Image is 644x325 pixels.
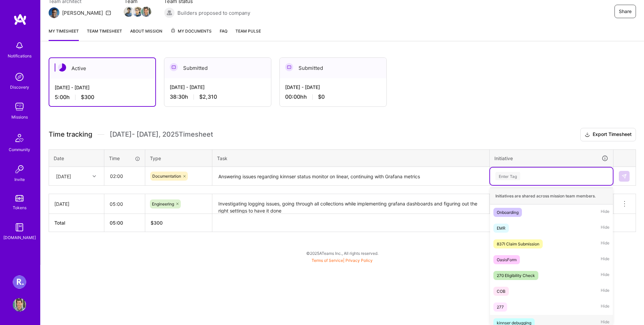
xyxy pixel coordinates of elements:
[170,93,266,100] div: 38:30 h
[104,195,145,213] input: HH:MM
[494,154,608,162] div: Initiative
[212,149,490,167] th: Task
[601,255,609,264] span: Hide
[490,188,613,204] div: Initiatives are shared across mission team members.
[13,13,27,26] img: logo
[312,258,343,263] a: Terms of Service
[318,93,325,100] span: $0
[497,225,505,232] div: EMR
[55,84,150,91] div: [DATE] - [DATE]
[133,6,142,17] a: Team Member Avatar
[213,168,489,185] textarea: Answering issues regarding kinnser status monitor on linear, continuing with Grafana metrics
[49,214,104,232] th: Total
[177,9,250,16] span: Builders proposed to company
[8,52,32,59] div: Notifications
[495,171,520,181] div: Enter Tag
[235,28,261,41] a: Team Pulse
[3,234,36,241] div: [DOMAIN_NAME]
[580,128,636,141] button: Export Timesheet
[58,63,66,72] img: Active
[497,288,505,295] div: COB
[312,258,373,263] span: |
[10,84,29,91] div: Discovery
[49,28,79,41] a: My timesheet
[152,201,174,206] span: Engineering
[13,162,26,176] img: Invite
[164,58,271,78] div: Submitted
[13,39,26,52] img: bell
[142,6,151,17] a: Team Member Avatar
[601,271,609,280] span: Hide
[235,29,261,34] span: Team Pulse
[601,239,609,248] span: Hide
[56,173,71,180] div: [DATE]
[124,7,134,17] img: Team Member Avatar
[87,28,122,41] a: Team timesheet
[130,28,162,41] a: About Mission
[141,7,151,17] img: Team Member Avatar
[170,84,266,91] div: [DATE] - [DATE]
[11,130,28,146] img: Community
[170,28,212,35] span: My Documents
[285,63,293,71] img: Submitted
[13,100,26,113] img: teamwork
[13,298,26,312] img: User Avatar
[49,58,155,79] div: Active
[132,7,143,17] img: Team Member Avatar
[14,176,25,183] div: Invite
[497,209,519,216] div: Onboarding
[152,174,181,179] span: Documentation
[13,221,26,234] img: guide book
[109,155,140,162] div: Time
[104,214,145,232] th: 05:00
[601,224,609,233] span: Hide
[601,208,609,217] span: Hide
[54,200,99,207] div: [DATE]
[49,7,59,18] img: Team Architect
[497,272,535,279] div: 270 Eligibility Check
[81,94,94,101] span: $300
[285,84,381,91] div: [DATE] - [DATE]
[601,287,609,296] span: Hide
[164,7,175,18] img: Builders proposed to company
[106,10,111,15] i: icon Mail
[124,6,133,17] a: Team Member Avatar
[145,149,212,167] th: Type
[585,131,590,138] i: icon Download
[62,9,103,16] div: [PERSON_NAME]
[49,149,104,167] th: Date
[40,245,644,262] div: © 2025 ATeams Inc., All rights reserved.
[601,303,609,312] span: Hide
[11,275,28,289] a: Roger Healthcare: Team for Clinical Intake Platform
[497,304,504,311] div: 277
[13,70,26,84] img: discovery
[199,93,217,100] span: $2,310
[55,94,150,101] div: 5:00 h
[345,258,373,263] a: Privacy Policy
[497,240,539,247] div: 837I Claim Submission
[110,130,213,139] span: [DATE] - [DATE] , 2025 Timesheet
[280,58,386,78] div: Submitted
[619,8,632,15] span: Share
[170,63,178,71] img: Submitted
[285,93,381,100] div: 00:00h h
[11,298,28,312] a: User Avatar
[13,275,26,289] img: Roger Healthcare: Team for Clinical Intake Platform
[220,28,227,41] a: FAQ
[15,195,23,201] img: tokens
[49,130,92,139] span: Time tracking
[11,113,28,121] div: Missions
[213,195,489,213] textarea: Investigating logging issues, going through all collections while implementing grafana dashboards...
[13,204,26,211] div: Tokens
[170,28,212,41] a: My Documents
[622,174,627,179] img: Submit
[9,146,30,153] div: Community
[93,175,96,178] i: icon Chevron
[151,220,163,226] span: $ 300
[614,5,636,18] button: Share
[497,256,517,263] div: OasisForm
[105,167,145,185] input: HH:MM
